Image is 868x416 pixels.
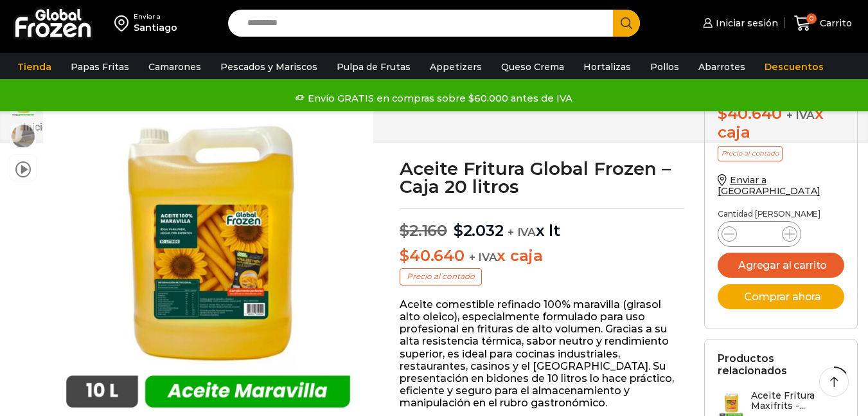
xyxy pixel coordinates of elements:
[454,221,463,240] span: $
[134,12,177,21] div: Enviar a
[508,226,536,239] span: + IVA
[713,17,778,30] span: Iniciar sesión
[791,8,855,39] a: 0 Carrito
[644,55,686,79] a: Pollos
[400,208,684,240] p: x lt
[400,247,684,266] p: x caja
[718,174,820,197] a: Enviar a [GEOGRAPHIC_DATA]
[747,225,772,243] input: Product quantity
[10,123,36,149] span: aceite para freir
[469,251,497,264] span: + IVA
[134,21,177,34] div: Santiago
[718,146,783,161] p: Precio al contado
[142,55,208,79] a: Camarones
[400,298,684,410] p: Aceite comestible refinado 100% maravilla (girasol alto oleico), especialmente formulado para uso...
[400,159,684,195] h1: Aceite Fritura Global Frozen – Caja 20 litros
[718,104,727,123] span: $
[718,104,782,123] bdi: 40.640
[114,12,134,34] img: address-field-icon.svg
[817,17,852,30] span: Carrito
[400,221,447,240] bdi: 2.160
[718,105,845,142] div: x caja
[718,253,845,278] button: Agregar al carrito
[806,14,817,24] span: 0
[751,390,845,412] h3: Aceite Fritura Maxifrits -...
[330,55,417,79] a: Pulpa de Frutas
[692,55,752,79] a: Abarrotes
[11,55,58,79] a: Tienda
[400,268,482,285] p: Precio al contado
[400,246,464,265] bdi: 40.640
[700,10,778,36] a: Iniciar sesión
[495,55,571,79] a: Queso Crema
[718,284,845,309] button: Comprar ahora
[400,246,409,265] span: $
[64,55,136,79] a: Papas Fritas
[423,55,488,79] a: Appetizers
[214,55,324,79] a: Pescados y Mariscos
[718,352,845,377] h2: Productos relacionados
[454,221,504,240] bdi: 2.032
[786,109,815,122] span: + IVA
[758,55,830,79] a: Descuentos
[718,210,845,219] p: Cantidad [PERSON_NAME]
[613,10,640,37] button: Search button
[400,221,409,240] span: $
[577,55,637,79] a: Hortalizas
